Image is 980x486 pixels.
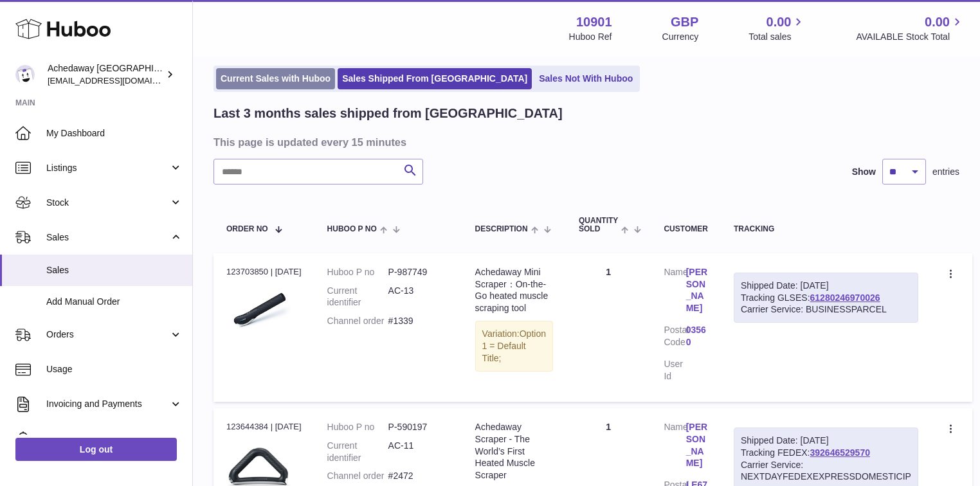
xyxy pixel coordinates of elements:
[576,14,612,31] strong: 10901
[475,266,553,315] div: Achedaway Mini Scraper：On-the-Go heated muscle scraping tool
[579,217,618,233] span: Quantity Sold
[388,315,449,327] dd: #1339
[664,266,685,318] dt: Name
[46,162,169,174] span: Listings
[482,328,546,363] span: Option 1 = Default Title;
[741,435,911,447] div: Shipped Date: [DATE]
[46,197,169,209] span: Stock
[741,280,911,292] div: Shipped Date: [DATE]
[388,421,449,433] dd: P-590197
[664,324,685,352] dt: Postal Code
[226,266,302,278] div: 123703850 | [DATE]
[810,292,880,303] a: 61280246970026
[226,225,268,233] span: Order No
[475,421,553,482] div: Achedaway Scraper - The World’s First Heated Muscle Scraper
[46,328,169,341] span: Orders
[534,68,637,89] a: Sales Not With Huboo
[664,358,685,382] dt: User Id
[48,62,163,87] div: Achedaway [GEOGRAPHIC_DATA]
[327,266,388,278] dt: Huboo P no
[741,303,911,316] div: Carrier Service: BUSINESSPARCEL
[566,253,651,402] td: 1
[767,14,792,31] span: 0.00
[734,273,918,323] div: Tracking GLSES:
[664,421,685,473] dt: Name
[475,321,553,372] div: Variation:
[749,14,806,43] a: 0.00 Total sales
[226,282,291,346] img: musclescraper_750x_c42b3404-e4d5-48e3-b3b1-8be745232369.png
[852,166,876,178] label: Show
[46,296,183,308] span: Add Manual Order
[810,447,870,458] a: 392646529570
[338,68,532,89] a: Sales Shipped From [GEOGRAPHIC_DATA]
[686,421,708,470] a: [PERSON_NAME]
[46,398,169,410] span: Invoicing and Payments
[475,225,528,233] span: Description
[856,31,965,43] span: AVAILABLE Stock Total
[686,266,708,315] a: [PERSON_NAME]
[925,14,950,31] span: 0.00
[671,14,698,31] strong: GBP
[327,440,388,464] dt: Current identifier
[46,363,183,375] span: Usage
[741,459,911,483] div: Carrier Service: NEXTDAYFEDEXEXPRESSDOMESTICIP
[213,135,956,149] h3: This page is updated every 15 minutes
[388,440,449,464] dd: AC-11
[226,421,302,433] div: 123644384 | [DATE]
[856,14,965,43] a: 0.00 AVAILABLE Stock Total
[388,266,449,278] dd: P-987749
[388,285,449,309] dd: AC-13
[46,231,169,244] span: Sales
[46,264,183,276] span: Sales
[662,31,699,43] div: Currency
[327,470,388,482] dt: Channel order
[734,225,918,233] div: Tracking
[46,433,183,445] span: Cases
[664,225,707,233] div: Customer
[48,75,189,85] span: [EMAIL_ADDRESS][DOMAIN_NAME]
[327,285,388,309] dt: Current identifier
[327,421,388,433] dt: Huboo P no
[388,470,449,482] dd: #2472
[46,127,183,139] span: My Dashboard
[749,31,806,43] span: Total sales
[213,105,563,122] h2: Last 3 months sales shipped from [GEOGRAPHIC_DATA]
[15,438,177,461] a: Log out
[686,324,708,348] a: 03560
[932,166,959,178] span: entries
[327,315,388,327] dt: Channel order
[569,31,612,43] div: Huboo Ref
[327,225,377,233] span: Huboo P no
[15,65,35,84] img: admin@newpb.co.uk
[216,68,335,89] a: Current Sales with Huboo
